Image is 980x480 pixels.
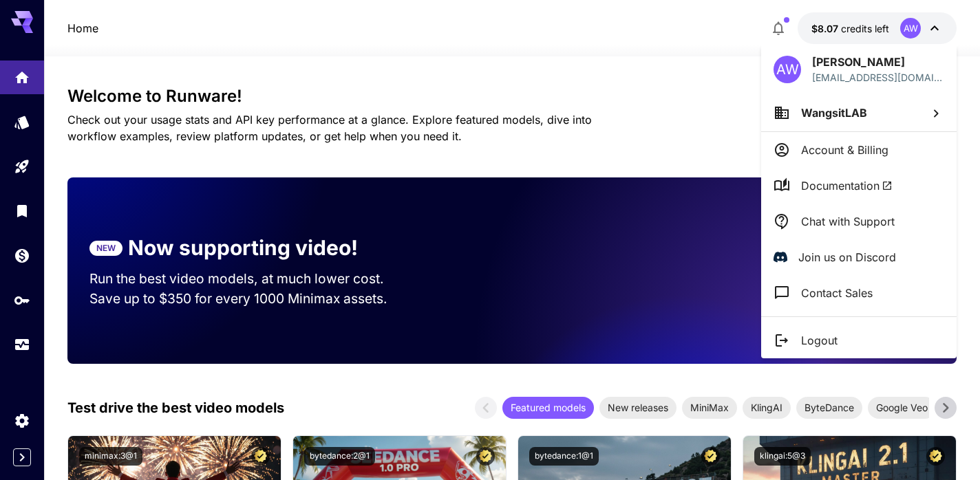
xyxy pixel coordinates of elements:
[812,70,944,85] p: [EMAIL_ADDRESS][DOMAIN_NAME]
[801,285,873,301] p: Contact Sales
[801,106,867,120] span: WangsitLAB
[798,249,896,265] p: Join us on Discord
[801,177,893,194] span: Documentation
[812,54,944,70] p: [PERSON_NAME]
[812,70,944,85] div: admin@wangsitlab.com
[761,94,957,131] button: WangsitLAB
[774,56,801,83] div: AW
[801,142,888,158] p: Account & Billing
[801,332,838,349] p: Logout
[801,213,895,230] p: Chat with Support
